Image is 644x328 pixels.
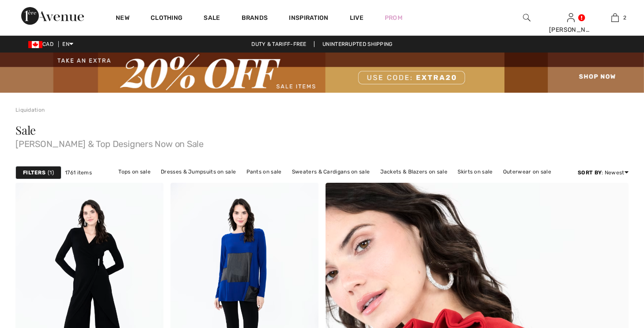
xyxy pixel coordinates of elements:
[15,107,45,113] a: Liquidation
[376,166,452,177] a: Jackets & Blazers on sale
[453,166,497,177] a: Skirts on sale
[65,169,92,177] span: 1761 items
[23,169,45,177] strong: Filters
[385,13,402,23] a: Prom
[204,14,220,23] a: Sale
[62,41,73,47] span: EN
[114,166,155,177] a: Tops on sale
[28,41,57,47] span: CAD
[611,12,619,23] img: My Bag
[21,7,84,25] img: 1ère Avenue
[578,170,602,176] strong: Sort By
[15,136,629,148] span: [PERSON_NAME] & Top Designers Now on Sale
[523,12,530,23] img: search the website
[242,166,286,177] a: Pants on sale
[28,41,42,48] img: Canadian Dollar
[15,122,36,138] span: Sale
[151,14,182,23] a: Clothing
[578,169,629,177] div: : Newest
[288,166,374,177] a: Sweaters & Cardigans on sale
[48,169,54,177] span: 1
[289,14,328,23] span: Inspiration
[549,25,592,34] div: [PERSON_NAME]
[116,14,129,23] a: New
[567,12,575,23] img: My Info
[242,14,268,23] a: Brands
[156,166,240,177] a: Dresses & Jumpsuits on sale
[623,14,626,22] span: 2
[593,12,636,23] a: 2
[499,166,556,177] a: Outerwear on sale
[350,13,364,23] a: Live
[567,13,575,22] a: Sign In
